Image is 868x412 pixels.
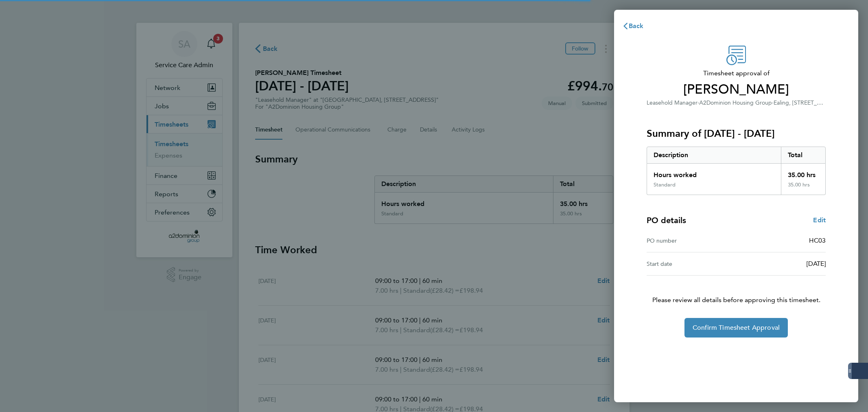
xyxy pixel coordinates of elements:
button: Confirm Timesheet Approval [684,318,788,337]
span: · [772,99,774,106]
button: Back [614,18,652,34]
div: Total [781,147,826,163]
h3: Summary of [DATE] - [DATE] [647,127,826,140]
span: · [697,99,699,106]
div: Hours worked [647,164,781,182]
div: Start date [647,259,736,269]
p: Please review all details before approving this timesheet. [637,276,835,305]
div: 35.00 hrs [781,164,826,182]
div: Description [647,147,781,163]
div: PO number [647,236,736,245]
span: Ealing, [STREET_ADDRESS] [774,99,844,106]
span: Edit [813,216,826,224]
span: Confirm Timesheet Approval [693,324,780,332]
span: Leasehold Manager [647,99,697,106]
span: Timesheet approval of [647,68,826,78]
div: [DATE] [736,259,826,269]
div: Standard [654,182,676,188]
a: Edit [813,215,826,225]
div: Summary of 22 - 28 Sep 2025 [647,147,826,195]
span: Back [629,22,644,30]
span: [PERSON_NAME] [647,81,826,98]
span: A2Dominion Housing Group [699,99,772,106]
h4: PO details [647,215,686,226]
span: HC03 [809,237,826,244]
div: 35.00 hrs [781,182,826,195]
